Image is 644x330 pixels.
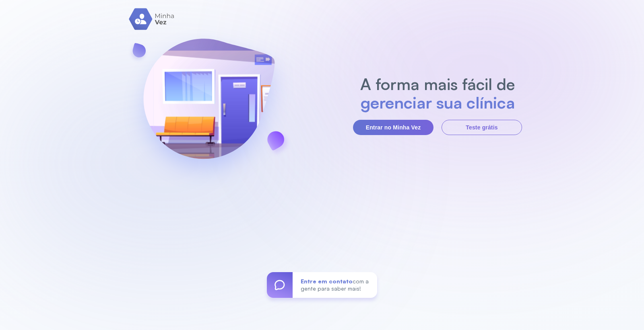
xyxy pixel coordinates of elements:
[301,278,353,285] span: Entre em contato
[353,120,433,135] button: Entrar no Minha Vez
[356,93,519,112] h2: gerenciar sua clínica
[122,17,296,192] img: banner-login.svg
[356,75,519,93] h2: A forma mais fácil de
[129,8,175,30] img: logo.svg
[293,272,377,298] div: com a gente para saber mais!
[267,272,377,298] a: Entre em contatocom a gente para saber mais!
[442,120,522,135] button: Teste grátis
